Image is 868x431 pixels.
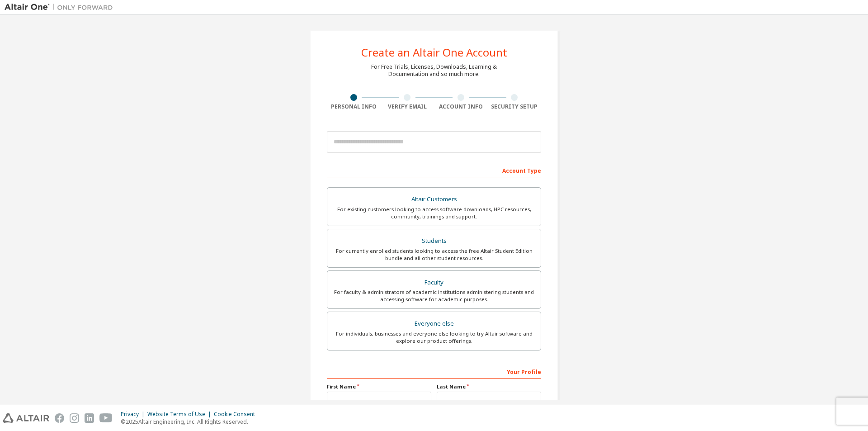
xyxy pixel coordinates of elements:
img: Altair One [5,3,118,12]
div: Altair Customers [333,193,535,206]
div: For faculty & administrators of academic institutions administering students and accessing softwa... [333,289,535,303]
div: For existing customers looking to access software downloads, HPC resources, community, trainings ... [333,206,535,220]
div: Website Terms of Use [147,411,214,418]
div: Faculty [333,276,535,289]
img: instagram.svg [70,413,79,423]
div: Cookie Consent [214,411,260,418]
label: First Name [327,383,431,390]
div: Security Setup [488,103,542,110]
div: For currently enrolled students looking to access the free Altair Student Edition bundle and all ... [333,247,535,262]
div: Account Info [434,103,488,110]
img: facebook.svg [55,413,64,423]
label: Last Name [437,383,541,390]
div: Create an Altair One Account [361,47,507,58]
div: Personal Info [327,103,381,110]
img: altair_logo.svg [3,413,49,423]
img: youtube.svg [99,413,113,423]
img: linkedin.svg [85,413,94,423]
div: Students [333,235,535,247]
div: Privacy [121,411,147,418]
div: Everyone else [333,317,535,330]
div: Account Type [327,163,541,177]
div: Your Profile [327,364,541,379]
div: For Free Trials, Licenses, Downloads, Learning & Documentation and so much more. [371,63,497,78]
div: Verify Email [381,103,434,110]
div: For individuals, businesses and everyone else looking to try Altair software and explore our prod... [333,330,535,345]
p: © 2025 Altair Engineering, Inc. All Rights Reserved. [121,418,260,426]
